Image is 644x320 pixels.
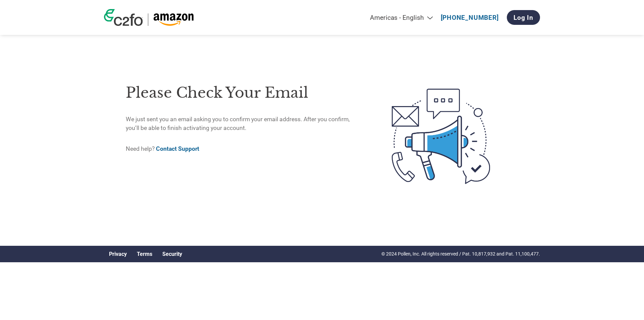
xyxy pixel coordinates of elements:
a: Privacy [109,251,127,257]
a: Contact Support [156,145,199,152]
img: open-email [364,77,518,196]
a: [PHONE_NUMBER] [441,14,499,21]
p: We just sent you an email asking you to confirm your email address. After you confirm, you’ll be ... [126,115,364,133]
a: Terms [137,251,152,257]
img: Amazon [153,13,194,26]
a: Log In [507,10,540,25]
p: Need help? [126,144,364,153]
p: © 2024 Pollen, Inc. All rights reserved / Pat. 10,817,932 and Pat. 11,100,477. [381,250,540,258]
a: Security [162,251,182,257]
h1: Please check your email [126,82,364,104]
img: c2fo logo [104,9,143,26]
